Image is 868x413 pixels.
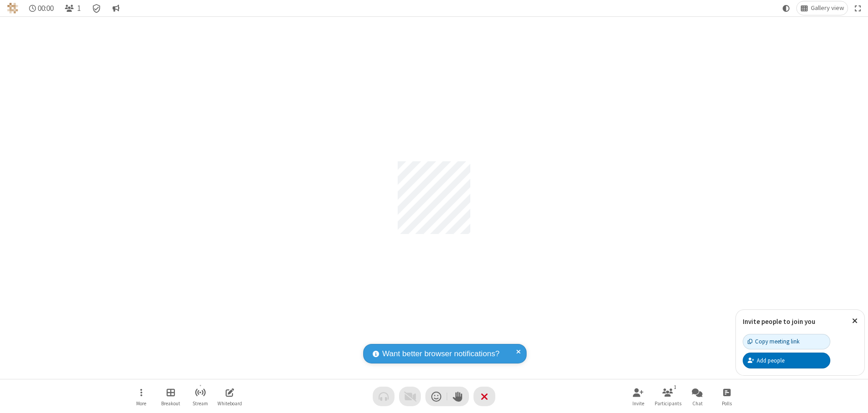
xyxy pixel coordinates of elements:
[811,5,844,12] span: Gallery view
[654,383,681,409] button: Open participant list
[684,383,711,409] button: Open chat
[692,401,703,406] span: Chat
[425,387,447,406] button: Send a reaction
[373,387,395,406] button: Audio problem - check your Internet connection or call by phone
[217,401,242,406] span: Whiteboard
[382,348,499,360] span: Want better browser notifications?
[7,3,18,14] img: QA Selenium DO NOT DELETE OR CHANGE
[192,401,208,406] span: Stream
[722,401,732,406] span: Polls
[671,383,679,391] div: 1
[748,337,799,346] div: Copy meeting link
[632,401,644,406] span: Invite
[61,1,84,15] button: Open participant list
[399,387,421,406] button: Video
[38,4,54,13] span: 00:00
[625,383,652,409] button: Invite participants (Alt+I)
[845,310,864,332] button: Close popover
[743,353,830,368] button: Add people
[25,1,58,15] div: Timer
[136,401,146,406] span: More
[713,383,740,409] button: Open poll
[187,383,214,409] button: Start streaming
[851,1,865,15] button: Fullscreen
[743,317,815,326] label: Invite people to join you
[743,334,830,349] button: Copy meeting link
[447,387,469,406] button: Raise hand
[128,383,155,409] button: Open menu
[473,387,495,406] button: End or leave meeting
[77,4,81,13] span: 1
[157,383,184,409] button: Manage Breakout Rooms
[88,1,105,15] div: Meeting details Encryption enabled
[797,1,848,15] button: Change layout
[161,401,180,406] span: Breakout
[655,401,681,406] span: Participants
[108,1,123,15] button: Conversation
[216,383,243,409] button: Open shared whiteboard
[779,1,794,15] button: Using system theme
